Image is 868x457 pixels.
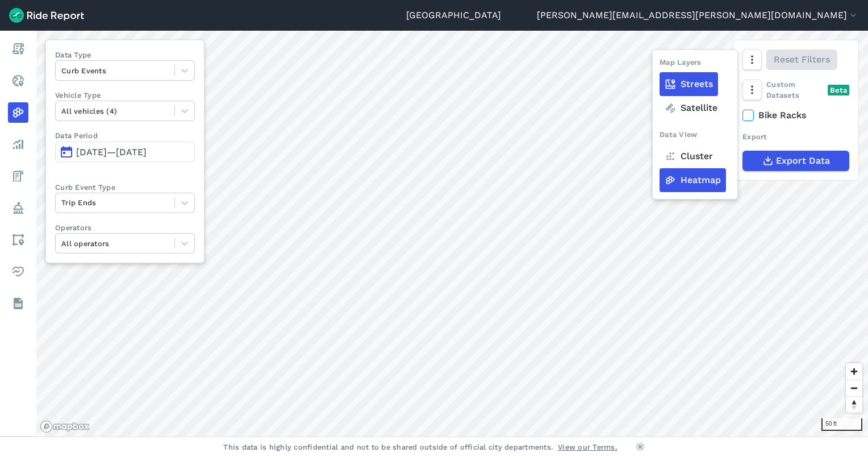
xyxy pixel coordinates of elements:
[36,31,868,437] canvas: Map
[8,70,28,91] a: Realtime
[9,8,84,23] img: Ride Report
[660,144,718,168] label: Cluster
[55,49,195,60] label: Data Type
[828,85,849,95] div: Beta
[8,134,28,155] a: Analyze
[660,168,726,192] label: Heatmap
[8,39,28,59] a: Report
[660,57,702,72] div: Map Layers
[660,96,723,120] label: Satellite
[742,151,849,171] button: Export Data
[846,396,862,413] button: Reset bearing to north
[8,293,28,314] a: Datasets
[55,182,195,193] label: Curb Event Type
[766,49,837,70] button: Reset Filters
[8,102,28,123] a: Heatmaps
[8,166,28,186] a: Fees
[660,72,718,96] label: Streets
[742,109,849,122] label: Bike Racks
[660,129,697,144] div: Data View
[537,9,859,22] button: [PERSON_NAME][EMAIL_ADDRESS][PERSON_NAME][DOMAIN_NAME]
[8,261,28,282] a: Health
[776,154,830,168] span: Export Data
[55,142,195,162] button: [DATE]—[DATE]
[8,230,28,250] a: Areas
[774,53,830,67] span: Reset Filters
[55,90,195,101] label: Vehicle Type
[846,363,862,380] button: Zoom in
[406,9,501,22] a: [GEOGRAPHIC_DATA]
[76,147,147,157] span: [DATE]—[DATE]
[55,130,195,141] label: Data Period
[742,79,849,101] div: Custom Datasets
[821,418,862,431] div: 50 ft
[8,198,28,218] a: Policy
[55,222,195,233] label: Operators
[846,380,862,396] button: Zoom out
[742,131,849,142] div: Export
[558,442,617,452] a: View our Terms.
[40,420,90,433] a: Mapbox logo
